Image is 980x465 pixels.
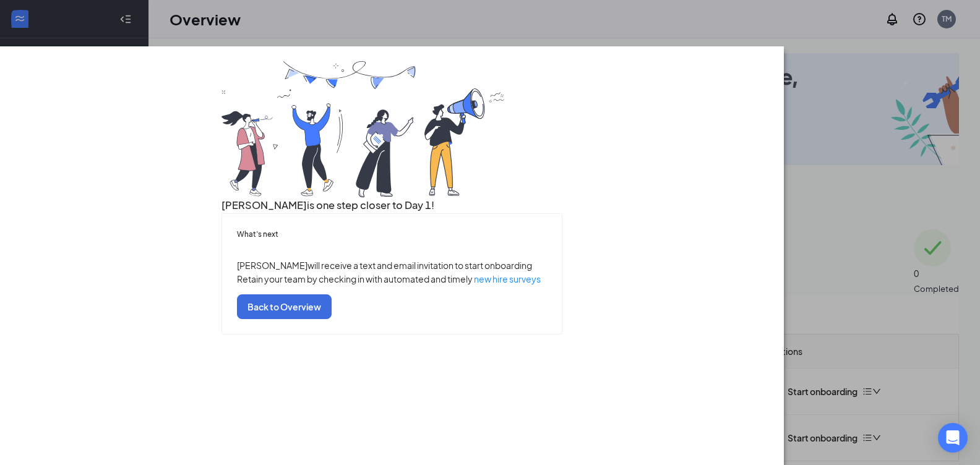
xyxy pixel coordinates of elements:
p: Retain your team by checking in with automated and timely [237,272,547,286]
button: Back to Overview [237,294,332,319]
div: Open Intercom Messenger [938,423,968,453]
h5: What’s next [237,229,547,240]
a: new hire surveys [474,273,541,284]
p: [PERSON_NAME] will receive a text and email invitation to start onboarding [237,258,547,272]
h3: [PERSON_NAME] is one step closer to Day 1! [221,197,562,213]
img: you are all set [221,61,506,197]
